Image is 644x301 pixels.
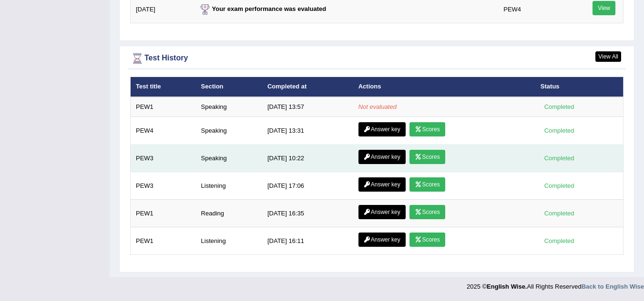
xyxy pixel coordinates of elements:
a: Answer key [358,177,406,192]
a: Scores [409,233,445,247]
th: Test title [131,77,196,97]
strong: English Wise. [487,283,527,290]
div: Completed [541,126,578,136]
td: [DATE] 16:35 [262,200,353,227]
a: Scores [409,122,445,136]
td: Speaking [196,97,262,117]
td: Listening [196,227,262,255]
a: Scores [409,177,445,192]
strong: Your exam performance was evaluated [198,5,327,12]
td: PEW3 [131,172,196,200]
td: Reading [196,200,262,227]
th: Completed at [262,77,353,97]
a: View All [595,51,621,62]
em: Not evaluated [358,103,397,110]
td: Speaking [196,117,262,145]
td: [DATE] 13:31 [262,117,353,145]
td: PEW1 [131,227,196,255]
a: Answer key [358,150,406,164]
td: PEW4 [131,117,196,145]
th: Status [535,77,624,97]
th: Section [196,77,262,97]
a: Answer key [358,205,406,219]
td: [DATE] 10:22 [262,145,353,172]
div: Test History [130,51,624,66]
div: Completed [541,208,578,218]
td: PEW1 [131,97,196,117]
div: Completed [541,181,578,191]
a: Scores [409,150,445,164]
a: Answer key [358,233,406,247]
td: Speaking [196,145,262,172]
div: Completed [541,153,578,163]
td: PEW3 [131,145,196,172]
div: Completed [541,236,578,246]
a: Back to English Wise [582,283,644,290]
a: Answer key [358,122,406,136]
td: Listening [196,172,262,200]
th: Actions [353,77,535,97]
td: [DATE] 13:57 [262,97,353,117]
a: View [593,1,615,15]
td: [DATE] 17:06 [262,172,353,200]
a: Scores [409,205,445,219]
div: 2025 © All Rights Reserved [467,277,644,291]
td: [DATE] 16:11 [262,227,353,255]
td: PEW1 [131,200,196,227]
div: Completed [541,102,578,112]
